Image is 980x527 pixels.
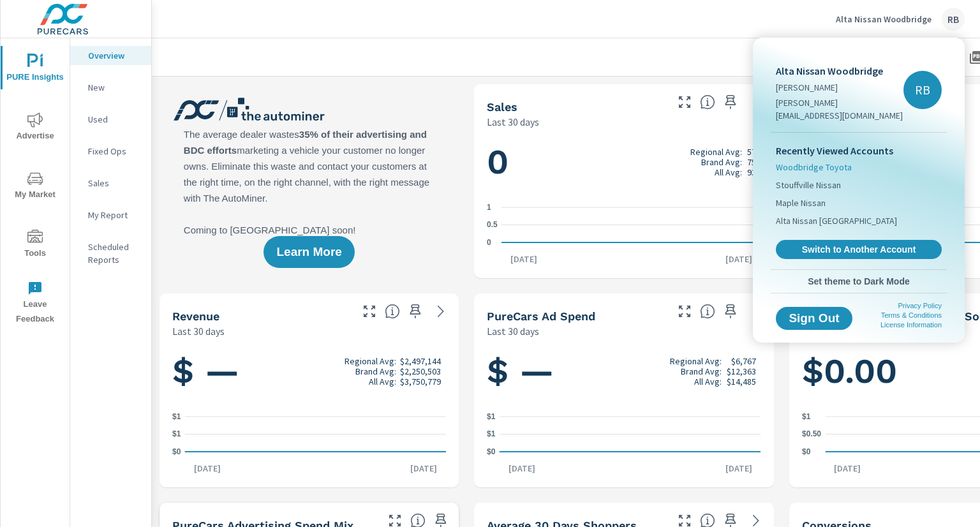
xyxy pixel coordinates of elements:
span: Alta Nissan [GEOGRAPHIC_DATA] [776,214,897,227]
span: Sign Out [786,313,842,324]
span: Stouffville Nissan [776,179,841,191]
p: [PERSON_NAME] [776,81,903,94]
a: Privacy Policy [898,302,942,309]
div: RB [903,71,942,109]
span: Set theme to Dark Mode [776,276,942,287]
p: Alta Nissan Woodbridge [776,63,903,78]
span: Maple Nissan [776,197,826,209]
a: Terms & Conditions [881,311,942,319]
span: Woodbridge Toyota [776,161,852,174]
span: Switch to Another Account [783,244,935,255]
a: Switch to Another Account [776,240,942,259]
p: [PERSON_NAME][EMAIL_ADDRESS][DOMAIN_NAME] [776,96,903,122]
a: License Information [880,321,942,329]
p: Recently Viewed Accounts [776,143,942,158]
button: Sign Out [776,307,852,330]
button: Set theme to Dark Mode [771,270,947,293]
